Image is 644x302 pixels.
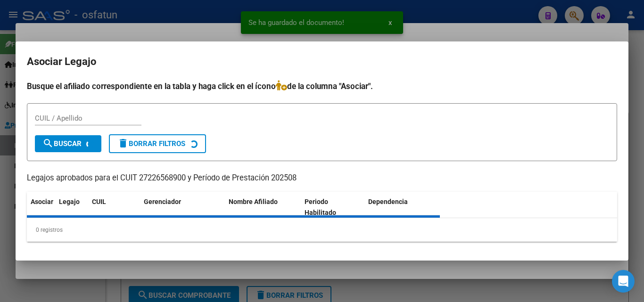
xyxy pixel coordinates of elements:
[305,198,336,216] span: Periodo Habilitado
[109,134,206,153] button: Borrar Filtros
[364,192,440,223] datatable-header-cell: Dependencia
[368,198,408,205] span: Dependencia
[55,192,88,223] datatable-header-cell: Legajo
[225,192,301,223] datatable-header-cell: Nombre Afiliado
[27,218,617,242] div: 0 registros
[612,270,635,293] div: Open Intercom Messenger
[42,138,54,149] mat-icon: search
[27,53,617,71] h2: Asociar Legajo
[27,80,617,92] h4: Busque el afiliado correspondiente en la tabla y haga click en el ícono de la columna "Asociar".
[117,138,129,149] mat-icon: delete
[92,198,106,205] span: CUIL
[117,139,185,148] span: Borrar Filtros
[42,139,82,148] span: Buscar
[88,192,140,223] datatable-header-cell: CUIL
[140,192,225,223] datatable-header-cell: Gerenciador
[144,198,181,205] span: Gerenciador
[27,192,55,223] datatable-header-cell: Asociar
[27,172,617,184] p: Legajos aprobados para el CUIT 27226568900 y Período de Prestación 202508
[31,198,53,205] span: Asociar
[59,198,80,205] span: Legajo
[301,192,364,223] datatable-header-cell: Periodo Habilitado
[35,135,101,152] button: Buscar
[229,198,278,205] span: Nombre Afiliado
